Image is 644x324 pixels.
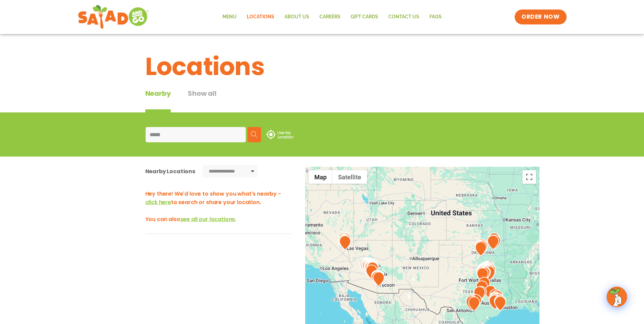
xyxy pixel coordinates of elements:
img: search.svg [251,131,258,138]
a: FAQs [424,9,447,25]
a: ORDER NOW [515,10,566,24]
span: see all our locations [180,215,235,223]
img: use-location.svg [266,130,293,139]
div: Nearby Locations [145,167,195,176]
nav: Menu [217,9,447,25]
h3: Hey there! We'd love to show you what's nearby - to search or share your location. You can also . [145,190,291,223]
button: Show satellite imagery [332,170,367,184]
h1: Locations [145,48,499,85]
button: Show all [188,88,216,112]
a: About Us [279,9,314,25]
button: Toggle fullscreen view [522,170,536,184]
a: GIFT CARDS [346,9,383,25]
img: wpChatIcon [607,287,626,306]
a: Careers [314,9,346,25]
a: Contact Us [383,9,424,25]
div: Tabbed content [145,88,234,112]
div: Nearby [145,88,171,112]
a: Locations [242,9,279,25]
a: Menu [217,9,242,25]
span: ORDER NOW [521,13,559,21]
img: new-SAG-logo-768×292 [78,3,149,31]
button: Show street map [309,170,332,184]
span: click here [145,198,171,206]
